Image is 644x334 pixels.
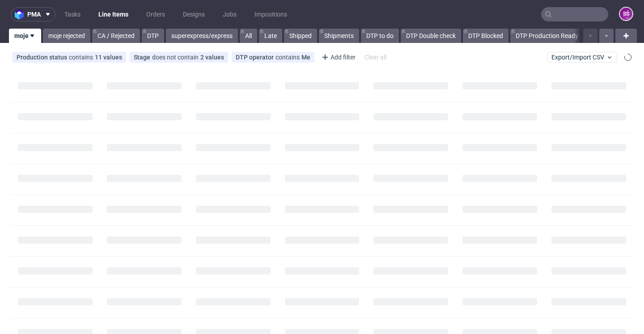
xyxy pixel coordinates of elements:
[363,51,388,63] div: Clear all
[319,29,359,43] a: Shipments
[43,29,90,43] a: moje rejected
[15,9,27,20] img: logo
[166,29,238,43] a: superexpress/express
[240,29,257,43] a: All
[284,29,317,43] a: Shipped
[301,54,310,61] div: Me
[142,29,164,43] a: DTP
[93,7,134,21] a: Line Items
[463,29,508,43] a: DTP Blocked
[27,11,41,17] span: pma
[59,7,86,21] a: Tasks
[620,8,632,20] figcaption: SŚ
[510,29,584,43] a: DTP Production Ready
[200,54,224,61] div: 2 values
[361,29,399,43] a: DTP to do
[69,54,95,61] span: contains
[275,54,301,61] span: contains
[134,54,152,61] span: Stage
[9,29,41,43] a: moje
[236,54,275,61] span: DTP operator
[152,54,200,61] span: does not contain
[318,50,357,64] div: Add filter
[547,52,617,63] button: Export/Import CSV
[141,7,170,21] a: Orders
[249,7,292,21] a: Impositions
[178,7,210,21] a: Designs
[92,29,140,43] a: CA / Rejected
[217,7,242,21] a: Jobs
[401,29,461,43] a: DTP Double check
[95,54,122,61] div: 11 values
[551,54,613,61] span: Export/Import CSV
[259,29,282,43] a: Late
[11,7,55,21] button: pma
[17,54,69,61] span: Production status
